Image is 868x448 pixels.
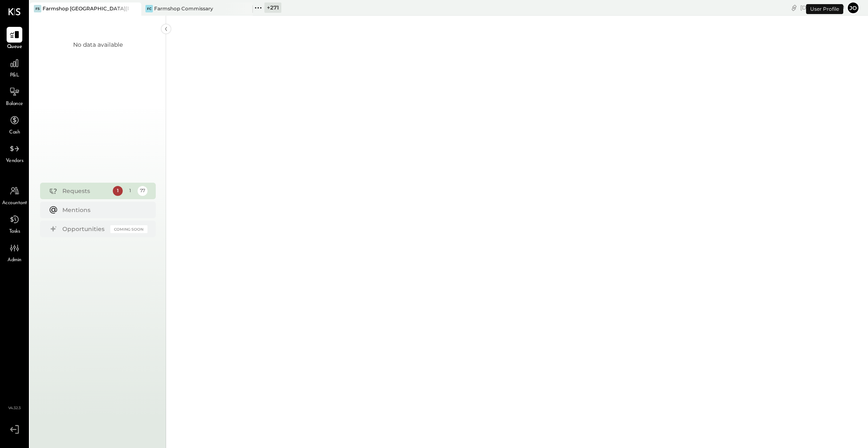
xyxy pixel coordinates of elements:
div: [DATE] [800,4,844,12]
span: Tasks [9,228,20,236]
div: No data available [73,41,123,49]
a: Queue [0,27,29,51]
div: + 271 [264,2,281,13]
div: Coming Soon [110,225,147,233]
div: User Profile [806,4,843,14]
button: Jo [847,1,860,14]
div: FC [145,5,153,12]
a: Vendors [0,141,29,165]
span: Balance [6,100,23,108]
div: Farmshop [GEOGRAPHIC_DATA][PERSON_NAME] [43,5,129,12]
div: 77 [138,186,147,196]
a: Cash [0,112,29,136]
div: Mentions [62,206,143,214]
a: Accountant [0,183,29,207]
span: Admin [7,257,21,264]
div: 1 [125,186,135,196]
a: Admin [0,240,29,264]
a: Tasks [0,212,29,236]
div: Requests [62,187,109,195]
div: 1 [113,186,123,196]
span: Vendors [6,157,24,165]
a: P&L [0,55,29,79]
div: Farmshop Commissary [154,5,213,12]
div: copy link [790,3,798,12]
span: Cash [9,129,20,136]
div: Opportunities [62,225,106,233]
div: FS [34,5,41,12]
span: Queue [7,43,22,51]
span: P&L [10,72,19,79]
span: Accountant [2,200,27,207]
a: Balance [0,84,29,108]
